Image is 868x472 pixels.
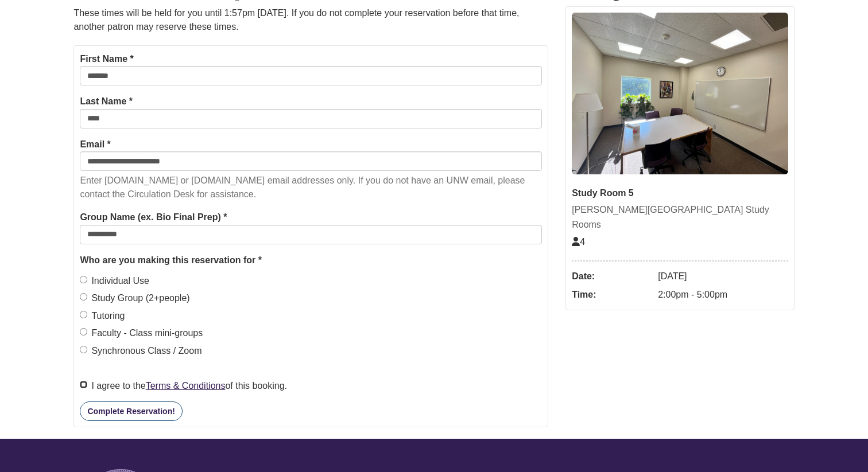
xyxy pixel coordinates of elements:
[80,52,133,67] label: First Name *
[80,379,287,393] label: I agree to the of this booking.
[572,202,788,232] div: [PERSON_NAME][GEOGRAPHIC_DATA] Study Rooms
[80,309,125,323] label: Tutoring
[80,293,87,301] input: Study Group (2+people)
[80,344,201,358] label: Synchronous Class / Zoom
[80,311,87,318] input: Tutoring
[80,94,133,109] label: Last Name *
[80,274,149,288] label: Individual Use
[658,267,788,286] dd: [DATE]
[572,186,788,201] div: Study Room 5
[572,237,585,247] span: The capacity of this space
[80,276,87,283] input: Individual Use
[658,286,788,304] dd: 2:00pm - 5:00pm
[80,381,87,388] input: I agree to theTerms & Conditionsof this booking.
[80,174,542,201] p: Enter [DOMAIN_NAME] or [DOMAIN_NAME] email addresses only. If you do not have an UNW email, pleas...
[80,346,87,353] input: Synchronous Class / Zoom
[80,401,182,421] button: Complete Reservation!
[80,253,542,268] legend: Who are you making this reservation for *
[572,267,652,286] dt: Date:
[80,137,110,152] label: Email *
[73,6,548,34] p: These times will be held for you until 1:57pm [DATE]. If you do not complete your reservation bef...
[80,328,87,336] input: Faculty - Class mini-groups
[80,326,203,341] label: Faculty - Class mini-groups
[80,291,189,306] label: Study Group (2+people)
[572,286,652,304] dt: Time:
[572,13,788,174] img: Study Room 5
[146,381,226,391] a: Terms & Conditions
[80,210,227,225] label: Group Name (ex. Bio Final Prep) *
